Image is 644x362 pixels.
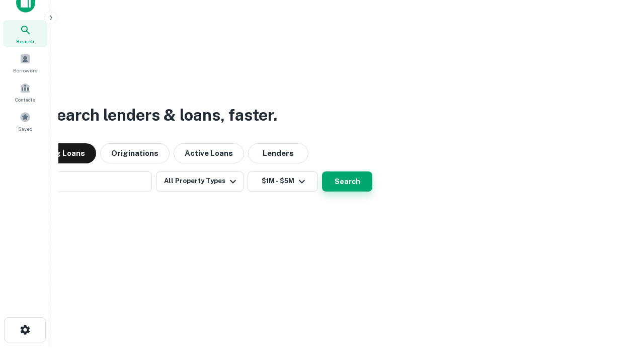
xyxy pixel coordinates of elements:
[13,66,37,74] span: Borrowers
[3,108,47,135] a: Saved
[3,20,47,47] a: Search
[322,171,372,192] button: Search
[156,171,244,192] button: All Property Types
[16,37,34,45] span: Search
[594,282,644,330] iframe: Chat Widget
[100,143,170,163] button: Originations
[15,96,35,104] span: Contacts
[174,143,244,163] button: Active Loans
[3,49,47,76] a: Borrowers
[248,171,318,192] button: $1M - $5M
[3,78,47,106] a: Contacts
[18,125,33,133] span: Saved
[248,143,308,163] button: Lenders
[46,103,277,127] h3: Search lenders & loans, faster.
